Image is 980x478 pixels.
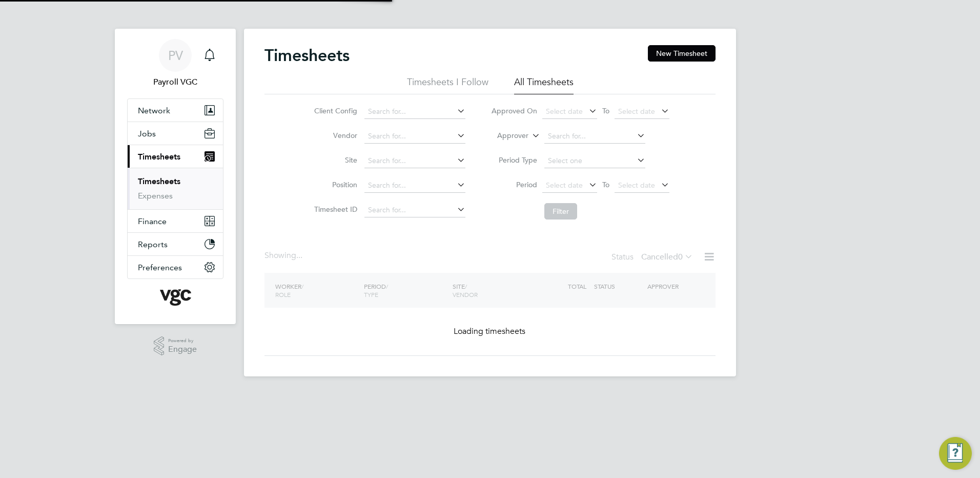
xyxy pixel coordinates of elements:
[364,129,465,144] input: Search for...
[491,155,537,165] label: Period Type
[546,181,583,190] span: Select date
[138,240,168,249] span: Reports
[138,263,182,272] span: Preferences
[364,105,465,119] input: Search for...
[138,152,180,162] span: Timesheets
[491,180,537,189] label: Period
[128,256,223,278] button: Preferences
[128,210,223,232] button: Finance
[127,76,223,88] span: Payroll VGC
[641,252,693,262] label: Cancelled
[296,250,302,261] span: ...
[138,106,170,115] span: Network
[311,131,357,140] label: Vendor
[648,45,716,62] button: New Timesheet
[138,176,180,186] a: Timesheets
[618,181,655,190] span: Select date
[138,216,167,226] span: Finance
[364,154,465,168] input: Search for...
[160,289,191,306] img: vgcgroup-logo-retina.png
[154,336,197,356] a: Powered byEngage
[544,129,645,144] input: Search for...
[364,203,465,217] input: Search for...
[311,180,357,189] label: Position
[138,129,156,138] span: Jobs
[264,45,350,66] h2: Timesheets
[128,145,223,168] button: Timesheets
[482,131,528,141] label: Approver
[611,250,695,265] div: Status
[127,289,223,306] a: Go to home page
[311,205,357,214] label: Timesheet ID
[407,76,488,94] li: Timesheets I Follow
[599,104,612,117] span: To
[514,76,574,94] li: All Timesheets
[599,178,612,191] span: To
[168,336,197,345] span: Powered by
[546,107,583,116] span: Select date
[115,29,236,324] nav: Main navigation
[939,437,972,470] button: Engage Resource Center
[128,233,223,255] button: Reports
[364,178,465,193] input: Search for...
[168,345,197,354] span: Engage
[491,106,537,115] label: Approved On
[311,106,357,115] label: Client Config
[128,122,223,145] button: Jobs
[678,252,683,262] span: 0
[128,99,223,122] button: Network
[127,39,223,88] a: PVPayroll VGC
[618,107,655,116] span: Select date
[544,203,577,220] button: Filter
[168,49,183,62] span: PV
[264,250,304,261] div: Showing
[128,168,223,209] div: Timesheets
[138,191,173,201] a: Expenses
[311,155,357,165] label: Site
[544,154,645,168] input: Select one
